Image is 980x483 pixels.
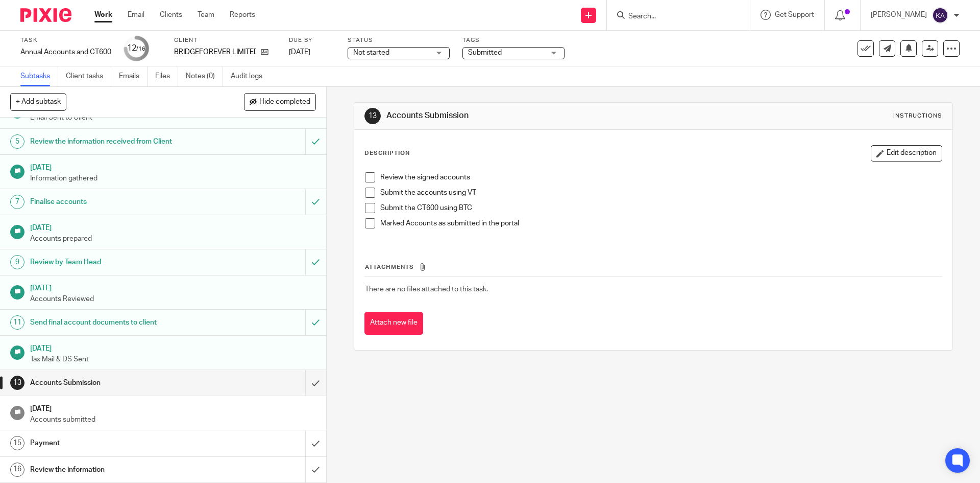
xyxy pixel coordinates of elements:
[30,134,207,149] h1: Review the information received from Client
[30,160,316,173] h1: [DATE]
[30,315,207,330] h1: Send final account documents to client
[380,188,941,198] p: Submit the accounts using VT
[353,49,389,56] span: Not started
[30,462,207,477] h1: Review the information
[348,36,450,44] label: Status
[174,47,256,57] p: BRIDGEFOREVER LIMITED
[10,315,24,330] div: 11
[468,49,502,56] span: Submitted
[10,463,24,477] div: 16
[289,36,335,44] label: Due by
[155,66,178,86] a: Files
[10,134,24,149] div: 5
[30,341,316,354] h1: [DATE]
[127,42,145,54] div: 12
[30,294,316,304] p: Accounts Reviewed
[174,36,276,44] label: Client
[230,10,255,20] a: Reports
[119,66,148,86] a: Emails
[136,46,145,52] small: /16
[30,354,316,364] p: Tax Mail & DS Sent
[30,281,316,293] h1: [DATE]
[186,66,223,86] a: Notes (0)
[775,11,814,18] span: Get Support
[20,66,58,86] a: Subtasks
[30,401,316,414] h1: [DATE]
[10,195,24,209] div: 7
[30,415,316,425] p: Accounts submitted
[289,49,310,56] span: [DATE]
[20,36,111,44] label: Task
[30,234,316,244] p: Accounts prepared
[932,7,948,24] img: svg%3E
[871,10,927,20] p: [PERSON_NAME]
[231,66,270,86] a: Audit logs
[66,66,111,86] a: Client tasks
[380,203,941,213] p: Submit the CT600 using BTC
[364,108,381,124] div: 13
[364,312,423,335] button: Attach new file
[893,112,942,120] div: Instructions
[627,12,719,21] input: Search
[30,220,316,233] h1: [DATE]
[198,10,214,20] a: Team
[94,10,112,20] a: Work
[380,218,941,228] p: Marked Accounts as submitted in the portal
[30,435,207,451] h1: Payment
[30,173,316,183] p: Information gathered
[871,145,942,162] button: Edit description
[20,8,71,22] img: Pixie
[462,36,565,44] label: Tags
[30,194,207,210] h1: Finalise accounts
[365,286,488,293] span: There are no files attached to this task.
[380,172,941,182] p: Review the signed accounts
[30,255,207,270] h1: Review by Team Head
[128,10,144,20] a: Email
[10,255,24,269] div: 9
[386,110,675,121] h1: Accounts Submission
[365,264,414,270] span: Attachments
[10,436,24,450] div: 15
[20,47,111,57] div: Annual Accounts and CT600
[160,10,182,20] a: Clients
[30,112,316,123] p: Email Sent to Client
[10,376,24,390] div: 13
[364,149,410,157] p: Description
[30,375,207,390] h1: Accounts Submission
[10,93,66,110] button: + Add subtask
[244,93,316,110] button: Hide completed
[259,98,310,106] span: Hide completed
